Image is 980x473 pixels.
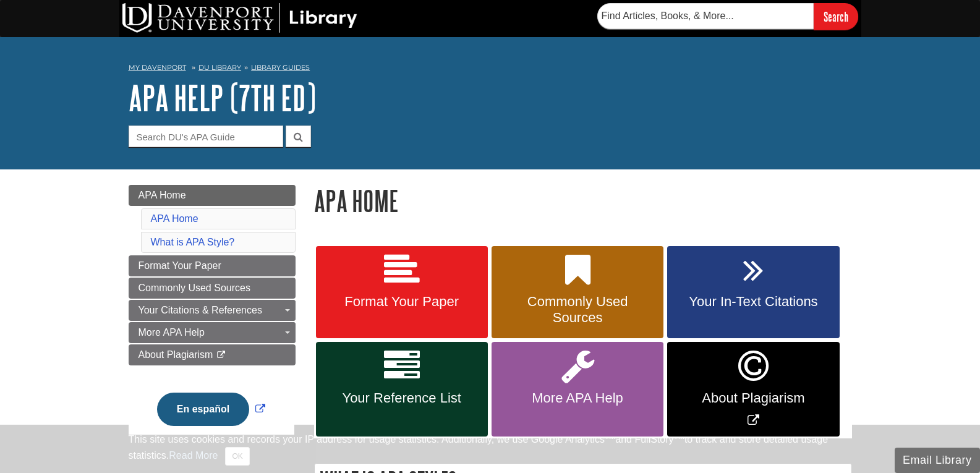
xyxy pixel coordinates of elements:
[814,3,858,30] input: Search
[129,255,296,276] a: Format Your Paper
[138,260,221,271] span: Format Your Paper
[129,62,186,73] a: My Davenport
[129,79,316,117] a: APA Help (7th Ed)
[325,390,479,406] span: Your Reference List
[129,185,296,206] a: APA Home
[325,294,479,310] span: Format Your Paper
[316,246,488,339] a: Format Your Paper
[667,342,839,437] a: Link opens in new window
[129,278,296,299] a: Commonly Used Sources
[138,349,213,360] span: About Plagiarism
[676,390,830,406] span: About Plagiarism
[314,185,852,216] h1: APA Home
[138,327,205,338] span: More APA Help
[501,390,654,406] span: More APA Help
[492,342,663,437] a: More APA Help
[151,213,198,224] a: APA Home
[129,126,283,147] input: Search DU's APA Guide
[251,63,310,72] a: Library Guides
[138,305,262,315] span: Your Citations & References
[129,185,296,447] div: Guide Page Menu
[157,393,249,426] button: En español
[216,351,226,359] i: This link opens in a new window
[122,3,357,33] img: DU Library
[895,448,980,473] button: Email Library
[501,294,654,326] span: Commonly Used Sources
[138,190,186,200] span: APA Home
[597,3,814,29] input: Find Articles, Books, & More...
[154,404,268,414] a: Link opens in new window
[138,283,250,293] span: Commonly Used Sources
[198,63,241,72] a: DU Library
[597,3,858,30] form: Searches DU Library's articles, books, and more
[667,246,839,339] a: Your In-Text Citations
[676,294,830,310] span: Your In-Text Citations
[492,246,663,339] a: Commonly Used Sources
[129,300,296,321] a: Your Citations & References
[129,322,296,343] a: More APA Help
[151,237,235,247] a: What is APA Style?
[129,344,296,365] a: About Plagiarism
[129,59,852,79] nav: breadcrumb
[316,342,488,437] a: Your Reference List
